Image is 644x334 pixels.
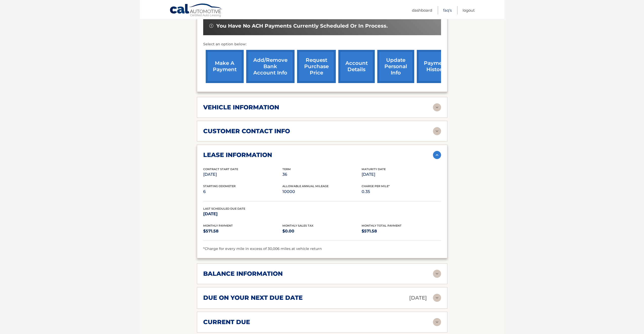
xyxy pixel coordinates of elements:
[463,6,475,14] a: Logout
[282,167,291,171] span: Term
[203,127,290,135] h2: customer contact info
[362,184,390,188] span: Charge Per Mile*
[433,103,441,111] img: accordion-rest.svg
[203,188,282,195] p: 6
[246,50,295,83] a: Add/Remove bank account info
[297,50,336,83] a: request purchase price
[203,318,250,326] h2: current due
[206,50,244,83] a: make a payment
[362,228,441,235] p: $571.58
[170,3,223,18] a: Cal Automotive
[203,270,283,278] h2: balance information
[203,228,282,235] p: $571.58
[443,6,452,14] a: FAQ's
[203,41,441,47] p: Select an option below:
[362,224,402,227] span: Monthly Total Payment
[433,318,441,326] img: accordion-rest.svg
[362,167,386,171] span: Maturity Date
[433,270,441,278] img: accordion-rest.svg
[362,171,441,178] p: [DATE]
[203,184,236,188] span: Starting Odometer
[203,104,279,111] h2: vehicle information
[203,167,238,171] span: Contract Start Date
[282,228,362,235] p: $0.00
[433,151,441,159] img: accordion-active.svg
[282,171,362,178] p: 36
[203,207,245,210] span: Last Scheduled Due Date
[203,294,303,302] h2: due on your next due date
[433,127,441,135] img: accordion-rest.svg
[282,224,314,227] span: Monthly Sales Tax
[412,6,432,14] a: Dashboard
[409,293,427,302] p: [DATE]
[338,50,375,83] a: account details
[417,50,455,83] a: payment history
[282,188,362,195] p: 10000
[209,24,213,28] img: alert-white.svg
[433,294,441,302] img: accordion-rest.svg
[203,151,272,159] h2: lease information
[216,23,388,29] span: You have no ACH payments currently scheduled or in process.
[362,188,441,195] p: 0.35
[282,184,328,188] span: Allowable Annual Mileage
[203,210,282,218] p: [DATE]
[203,171,282,178] p: [DATE]
[377,50,414,83] a: update personal info
[203,224,233,227] span: Monthly Payment
[203,246,322,251] span: *Charge for every mile in excess of 30,006 miles at vehicle return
